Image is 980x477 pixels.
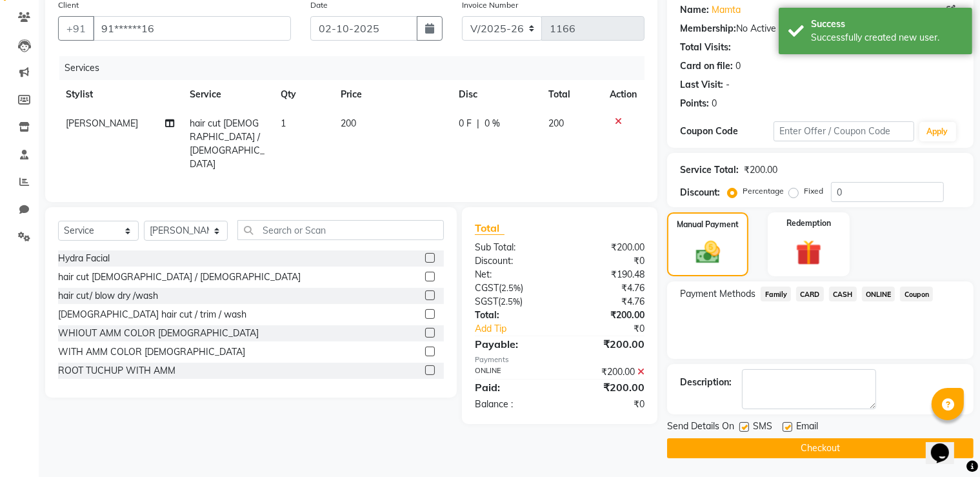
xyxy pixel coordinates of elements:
span: [PERSON_NAME] [66,117,138,129]
div: ROOT TUCHUP WITH AMM [58,364,175,378]
div: ₹200.00 [560,309,655,322]
div: Payable: [465,336,560,352]
span: ONLINE [862,287,895,301]
span: Payment Methods [680,287,755,301]
th: Disc [451,80,541,109]
div: Description: [680,376,732,389]
div: ₹0 [560,398,655,411]
div: ₹190.48 [560,268,655,281]
div: ( ) [465,295,560,309]
div: Points: [680,97,709,110]
div: [DEMOGRAPHIC_DATA] hair cut / trim / wash [58,308,246,321]
input: Enter Offer / Coupon Code [774,121,914,141]
span: CGST [475,282,499,294]
div: - [726,78,730,92]
span: Total [475,221,505,235]
div: ₹0 [560,254,655,268]
button: Apply [919,122,956,141]
div: ONLINE [465,365,560,379]
img: _cash.svg [688,238,728,267]
div: Card on file: [680,59,733,73]
span: CARD [796,287,824,301]
div: Service Total: [680,163,739,177]
div: ₹200.00 [560,380,655,395]
div: ₹200.00 [560,241,655,254]
a: Add Tip [465,322,575,336]
th: Action [602,80,645,109]
th: Price [333,80,451,109]
div: WHIOUT AMM COLOR [DEMOGRAPHIC_DATA] [58,327,259,340]
div: ₹0 [575,322,654,336]
div: Payments [475,354,645,365]
div: Sub Total: [465,241,560,254]
div: Coupon Code [680,125,774,138]
div: Hydra Facial [58,252,110,265]
span: 2.5% [501,296,520,307]
label: Percentage [743,185,784,197]
input: Search by Name/Mobile/Email/Code [93,16,291,41]
span: 0 % [485,117,500,130]
span: Coupon [900,287,933,301]
a: Mamta [712,3,741,17]
iframe: chat widget [926,425,967,464]
span: SMS [753,420,772,436]
div: Discount: [680,186,720,199]
div: Name: [680,3,709,17]
span: 0 F [459,117,472,130]
span: SGST [475,296,498,307]
div: Balance : [465,398,560,411]
div: hair cut [DEMOGRAPHIC_DATA] / [DEMOGRAPHIC_DATA] [58,270,301,284]
div: WITH AMM COLOR [DEMOGRAPHIC_DATA] [58,345,245,359]
span: 200 [548,117,564,129]
button: +91 [58,16,94,41]
div: Net: [465,268,560,281]
div: 0 [735,59,741,73]
div: ₹200.00 [560,365,655,379]
div: 0 [712,97,717,110]
span: hair cut [DEMOGRAPHIC_DATA] / [DEMOGRAPHIC_DATA] [190,117,265,170]
label: Redemption [786,218,831,229]
div: Success [811,17,963,31]
div: ₹200.00 [744,163,777,177]
div: Membership: [680,22,736,36]
div: ₹4.76 [560,295,655,309]
label: Fixed [804,185,823,197]
div: Successfully created new user. [811,31,963,45]
th: Total [541,80,602,109]
input: Search or Scan [237,220,444,240]
div: ( ) [465,281,560,295]
div: Paid: [465,380,560,395]
img: _gift.svg [788,237,830,269]
th: Service [182,80,273,109]
button: Checkout [667,438,974,458]
span: 200 [341,117,356,129]
label: Manual Payment [677,219,739,230]
span: CASH [829,287,857,301]
div: Total Visits: [680,41,731,54]
th: Stylist [58,80,182,109]
span: Email [796,420,818,436]
div: No Active Membership [680,22,961,36]
span: Family [761,287,791,301]
span: Send Details On [667,420,734,436]
span: 1 [281,117,286,129]
div: ₹200.00 [560,336,655,352]
div: Discount: [465,254,560,268]
div: hair cut/ blow dry /wash [58,289,158,303]
span: 2.5% [501,283,521,293]
div: Services [59,56,654,80]
div: Last Visit: [680,78,723,92]
span: | [477,117,479,130]
div: ₹4.76 [560,281,655,295]
div: Total: [465,309,560,322]
th: Qty [273,80,334,109]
